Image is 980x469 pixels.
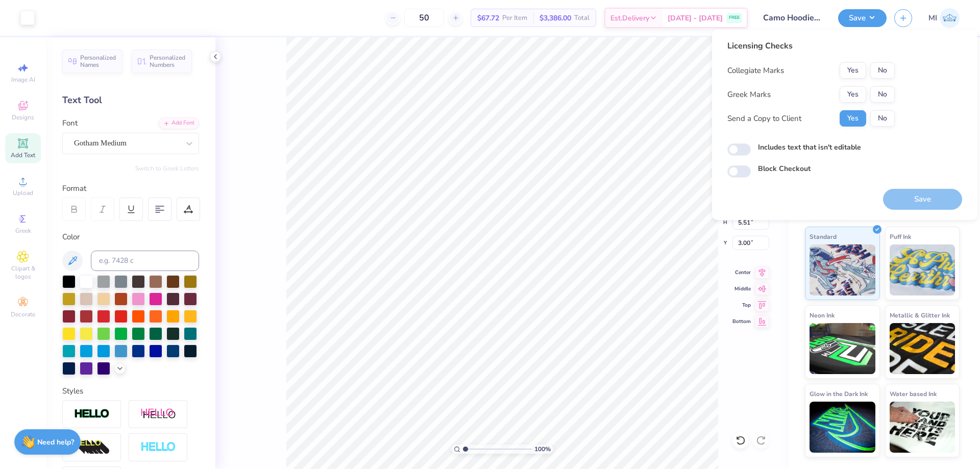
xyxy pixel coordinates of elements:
[37,437,74,447] strong: Need help?
[150,54,186,68] span: Personalized Numbers
[12,113,34,121] span: Designs
[74,408,110,420] img: Stroke
[870,110,895,127] button: No
[729,14,740,21] span: FREE
[928,12,937,24] span: MI
[810,388,868,399] span: Glow in the Dark Ink
[840,110,866,127] button: Yes
[159,117,199,129] div: Add Font
[870,86,895,103] button: No
[13,189,33,197] span: Upload
[5,264,41,281] span: Clipart & logos
[810,323,875,374] img: Neon Ink
[15,227,31,235] span: Greek
[890,388,937,399] span: Water based Ink
[838,9,887,27] button: Save
[890,402,955,453] img: Water based Ink
[732,285,751,292] span: Middle
[62,93,199,107] div: Text Tool
[810,310,835,320] span: Neon Ink
[62,385,199,397] div: Styles
[727,89,771,101] div: Greek Marks
[477,13,499,23] span: $67.72
[534,445,551,454] span: 100 %
[732,269,751,276] span: Center
[91,251,199,271] input: e.g. 7428 c
[810,231,837,242] span: Standard
[540,13,571,23] span: $3,386.00
[62,117,78,129] label: Font
[810,244,875,295] img: Standard
[890,323,955,374] img: Metallic & Glitter Ink
[62,231,199,243] div: Color
[928,8,960,28] a: MI
[140,408,176,421] img: Shadow
[890,310,950,320] span: Metallic & Glitter Ink
[755,8,830,28] input: Untitled Design
[404,9,444,27] input: – –
[11,76,35,84] span: Image AI
[11,310,35,318] span: Decorate
[890,231,911,242] span: Puff Ink
[11,151,35,159] span: Add Text
[940,8,960,28] img: Mark Isaac
[758,163,811,174] label: Block Checkout
[574,13,590,23] span: Total
[502,13,527,23] span: Per Item
[668,13,723,23] span: [DATE] - [DATE]
[74,439,110,456] img: 3d Illusion
[840,86,866,103] button: Yes
[140,441,176,453] img: Negative Space
[62,183,200,194] div: Format
[732,318,751,325] span: Bottom
[870,62,895,79] button: No
[727,40,895,52] div: Licensing Checks
[80,54,116,68] span: Personalized Names
[135,164,199,172] button: Switch to Greek Letters
[727,65,784,77] div: Collegiate Marks
[727,113,801,125] div: Send a Copy to Client
[758,142,861,153] label: Includes text that isn't editable
[610,13,649,23] span: Est. Delivery
[840,62,866,79] button: Yes
[810,402,875,453] img: Glow in the Dark Ink
[732,302,751,309] span: Top
[890,244,955,295] img: Puff Ink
